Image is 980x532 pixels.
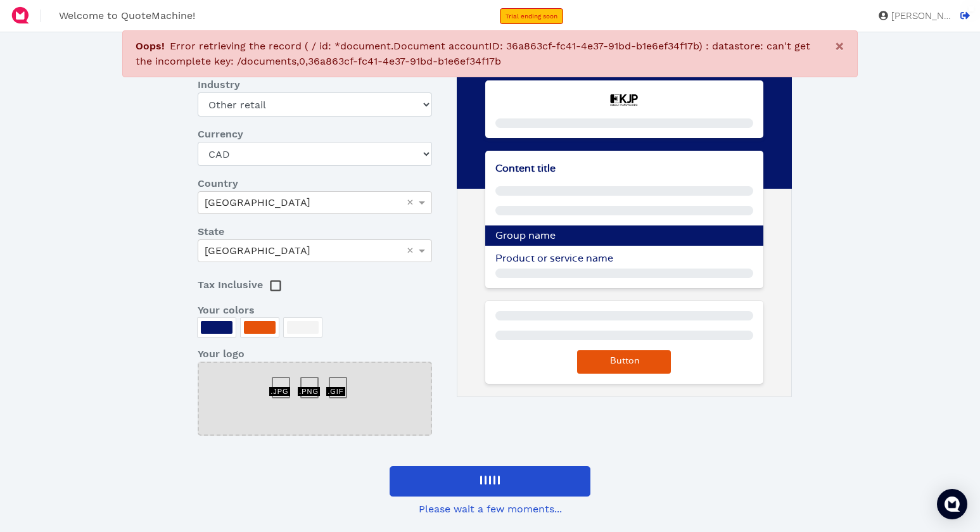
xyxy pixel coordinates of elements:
[198,127,243,142] span: Currency
[205,196,310,208] span: [GEOGRAPHIC_DATA]
[10,5,30,25] img: QuoteM_icon_flat.png
[506,13,557,20] span: Trial ending soon
[136,40,165,52] span: Oops!
[198,77,240,92] span: Industry
[495,253,613,263] span: Product or service name
[500,8,563,24] a: Trial ending soon
[577,350,671,374] button: Button
[405,240,416,262] span: Clear value
[405,192,416,213] span: Clear value
[198,303,255,318] span: Your colors
[495,231,556,241] span: Group name
[198,346,245,362] span: Your logo
[419,502,562,517] span: Please wait a few moments...
[608,92,640,108] img: black-kjp-logo.png
[822,31,857,61] button: Close
[198,224,224,239] span: State
[608,357,640,365] span: Button
[59,9,195,22] span: Welcome to QuoteMachine!
[407,196,414,208] span: ×
[407,244,414,256] span: ×
[495,163,556,174] span: Content title
[835,37,844,55] span: ×
[205,244,310,256] span: [GEOGRAPHIC_DATA]
[888,11,951,21] span: [PERSON_NAME]
[198,176,238,191] span: Country
[136,40,810,67] span: Error retrieving the record ( / id: *document.Document accountID: 36a863cf-fc41-4e37-91bd-b1e6ef3...
[937,489,967,519] div: Open Intercom Messenger
[198,279,263,291] span: Tax Inclusive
